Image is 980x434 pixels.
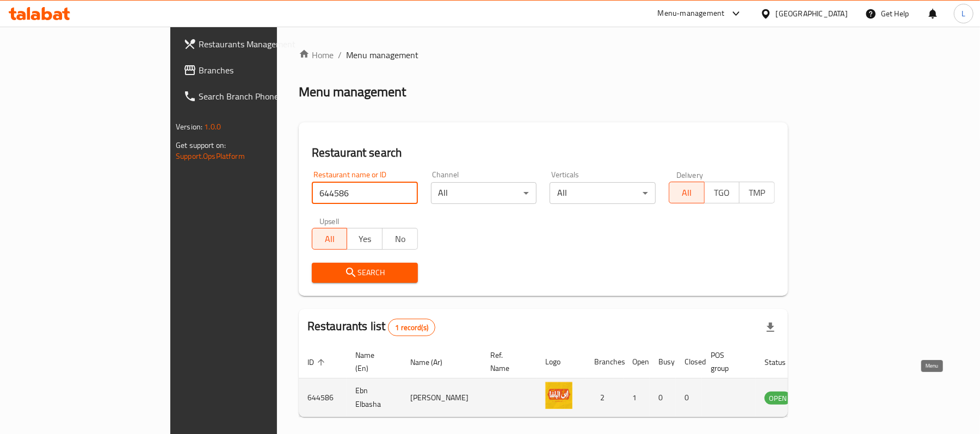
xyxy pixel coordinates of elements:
[317,231,343,247] span: All
[352,231,378,247] span: Yes
[299,48,788,61] nav: breadcrumb
[711,349,743,375] span: POS group
[765,356,800,369] span: Status
[765,392,791,405] div: OPEN
[199,90,325,103] span: Search Branch Phone
[585,345,624,379] th: Branches
[431,182,537,204] div: All
[744,185,771,201] span: TMP
[307,318,435,336] h2: Restaurants list
[765,392,791,405] span: OPEN
[347,228,383,250] button: Yes
[410,356,457,369] span: Name (Ar)
[545,382,572,409] img: Ebn Elbasha
[312,182,418,204] input: Search for restaurant name or ID..
[389,323,435,333] span: 1 record(s)
[320,266,409,280] span: Search
[658,7,725,20] div: Menu-management
[299,345,850,417] table: enhanced table
[307,356,328,369] span: ID
[319,217,340,225] label: Upsell
[312,145,775,161] h2: Restaurant search
[199,38,325,51] span: Restaurants Management
[585,379,624,417] td: 2
[624,345,650,379] th: Open
[961,8,965,20] span: L
[176,149,245,163] a: Support.OpsPlatform
[175,83,334,109] a: Search Branch Phone
[739,182,775,203] button: TMP
[704,182,740,203] button: TGO
[388,319,435,336] div: Total records count
[624,379,650,417] td: 1
[674,185,700,201] span: All
[709,185,736,201] span: TGO
[175,31,334,57] a: Restaurants Management
[175,57,334,83] a: Branches
[676,379,702,417] td: 0
[312,263,418,283] button: Search
[204,120,221,134] span: 1.0.0
[550,182,656,204] div: All
[338,48,342,61] li: /
[347,379,402,417] td: Ebn Elbasha
[176,120,202,134] span: Version:
[387,231,414,247] span: No
[312,228,348,250] button: All
[650,379,676,417] td: 0
[402,379,482,417] td: [PERSON_NAME]
[537,345,585,379] th: Logo
[757,314,784,340] div: Export file
[669,182,705,203] button: All
[776,8,848,20] div: [GEOGRAPHIC_DATA]
[650,345,676,379] th: Busy
[382,228,418,250] button: No
[176,138,226,152] span: Get support on:
[346,48,418,61] span: Menu management
[676,171,704,178] label: Delivery
[490,349,523,375] span: Ref. Name
[199,64,325,77] span: Branches
[355,349,389,375] span: Name (En)
[299,83,406,101] h2: Menu management
[676,345,702,379] th: Closed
